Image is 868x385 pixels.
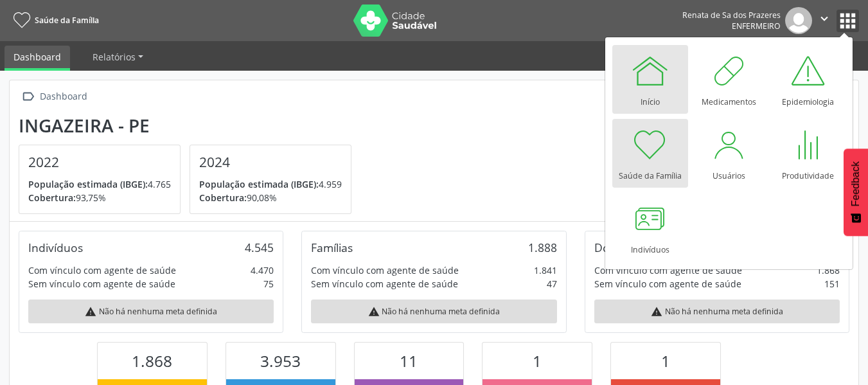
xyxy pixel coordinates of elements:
[682,10,781,21] div: Renata de Sa dos Prazeres
[260,350,301,372] span: 3.953
[785,7,812,34] img: img
[35,15,99,26] span: Saúde da Família
[732,21,781,31] span: Enfermeiro
[812,7,837,34] button: 
[612,193,688,262] a: Indivíduos
[311,300,556,323] div: Não há nenhuma meta definida
[28,177,171,191] p: 4.765
[850,161,862,206] span: Feedback
[28,191,171,204] p: 93,75%
[28,178,148,190] span: População estimada (IBGE):
[311,264,459,277] div: Com vínculo com agente de saúde
[661,350,670,372] span: 1
[817,12,831,26] i: 
[400,350,418,372] span: 11
[311,240,353,255] div: Famílias
[311,277,458,291] div: Sem vínculo com agente de saúde
[651,306,662,318] i: warning
[368,306,380,318] i: warning
[770,45,846,114] a: Epidemiologia
[19,87,37,106] i: 
[534,264,557,277] div: 1.841
[594,300,840,323] div: Não há nenhuma meta definida
[691,119,767,188] a: Usuários
[612,119,688,188] a: Saúde da Família
[824,277,840,291] div: 151
[770,119,846,188] a: Produtividade
[263,277,274,291] div: 75
[132,350,172,372] span: 1.868
[28,264,176,277] div: Com vínculo com agente de saúde
[199,192,247,204] span: Cobertura:
[528,240,557,255] div: 1.888
[85,306,96,318] i: warning
[199,178,319,190] span: População estimada (IBGE):
[594,277,741,291] div: Sem vínculo com agente de saúde
[533,350,542,372] span: 1
[612,45,688,114] a: Início
[84,46,152,68] a: Relatórios
[199,177,342,191] p: 4.959
[37,87,89,106] div: Dashboard
[28,240,83,255] div: Indivíduos
[844,148,868,236] button: Feedback - Mostrar pesquisa
[28,300,274,323] div: Não há nenhuma meta definida
[19,115,360,136] div: Ingazeira - PE
[9,10,99,31] a: Saúde da Família
[28,192,76,204] span: Cobertura:
[691,45,767,114] a: Medicamentos
[4,46,70,71] a: Dashboard
[547,277,557,291] div: 47
[837,10,859,32] button: apps
[19,87,89,106] a:  Dashboard
[93,51,136,63] span: Relatórios
[251,264,274,277] div: 4.470
[594,240,648,255] div: Domicílios
[28,277,175,291] div: Sem vínculo com agente de saúde
[594,264,742,277] div: Com vínculo com agente de saúde
[817,264,840,277] div: 1.868
[28,154,171,170] h4: 2022
[199,191,342,204] p: 90,08%
[245,240,274,255] div: 4.545
[199,154,342,170] h4: 2024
